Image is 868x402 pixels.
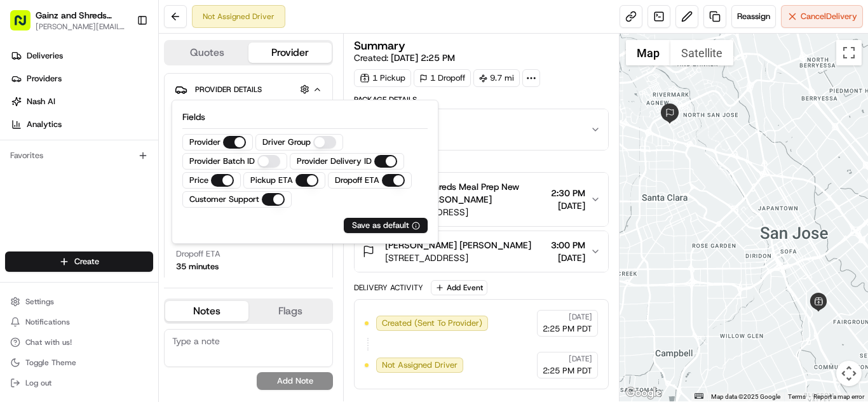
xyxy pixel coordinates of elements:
a: Open this area in Google Maps (opens a new window) [623,385,665,401]
button: Reassign [731,5,776,28]
span: [PERSON_NAME] [PERSON_NAME] [385,239,531,251]
span: Cancel Delivery [801,11,857,22]
label: Provider [189,137,220,148]
img: 1738778727109-b901c2ba-d612-49f7-a14d-d897ce62d23f [27,121,50,144]
img: Google [623,385,665,401]
button: CancelDelivery [781,5,863,28]
label: Price [189,175,208,186]
a: Deliveries [5,46,158,66]
a: Terms [788,393,806,400]
span: 2:25 PM PDT [543,323,592,335]
button: Gainz and Shreds Meal Prep [36,9,126,22]
p: Fields [182,111,428,123]
span: Pylon [126,308,154,318]
button: Gainz and Shreds Meal Prep New location [PERSON_NAME][STREET_ADDRESS]2:30 PM[DATE] [355,173,608,226]
button: [PERSON_NAME][EMAIL_ADDRESS][DOMAIN_NAME] [36,22,126,32]
button: Create [5,251,153,272]
span: Nash AI [27,96,55,107]
button: Settings [5,293,153,311]
p: Welcome 👋 [13,51,231,71]
input: Clear [33,82,210,95]
span: Reassign [737,11,770,22]
button: Keyboard shortcuts [695,393,703,399]
div: 9.7 mi [473,69,520,87]
label: Customer Support [189,194,259,205]
span: Analytics [27,119,62,130]
label: Dropoff ETA [335,175,379,186]
span: [DATE] [569,312,592,322]
div: 📗 [13,285,23,295]
div: Location Details [354,158,609,168]
span: Chat with us! [25,337,72,347]
a: Nash AI [5,91,158,112]
button: Add Event [431,280,487,295]
span: API Documentation [120,284,204,297]
div: 💻 [107,285,118,295]
span: Map data ©2025 Google [711,393,780,400]
span: 2:30 PM [551,187,585,199]
button: Map camera controls [836,361,862,386]
span: Settings [25,297,54,307]
button: Flags [248,301,332,321]
a: 📗Knowledge Base [8,279,102,302]
span: Gainz and Shreds Meal Prep New location [PERSON_NAME] [385,180,546,206]
img: Dianne Alexi Soriano [13,219,33,239]
button: Quotes [165,43,248,63]
span: Knowledge Base [25,284,97,297]
button: Save as default [352,220,420,231]
div: Favorites [5,145,153,166]
button: Show satellite imagery [670,40,733,65]
button: See all [197,163,231,178]
div: Past conversations [13,165,81,175]
button: Start new chat [216,125,231,140]
span: Not Assigned Driver [382,359,458,371]
button: Show street map [626,40,670,65]
span: [DATE] [569,354,592,364]
a: Providers [5,69,158,89]
span: [DATE] 2:25 PM [391,52,455,64]
button: Notes [165,301,248,321]
button: $40.00 [355,109,608,150]
span: Created: [354,51,455,64]
div: Package Details [354,95,609,105]
span: Dropoff ETA [176,248,220,260]
span: Providers [27,73,62,84]
span: [DATE] [178,231,204,241]
span: 3:00 PM [551,239,585,251]
span: Toggle Theme [25,358,76,368]
label: Pickup ETA [250,175,293,186]
span: [STREET_ADDRESS] [385,251,531,264]
div: Delivery Activity [354,283,423,293]
button: Chat with us! [5,333,153,351]
button: Provider Details [175,79,322,100]
span: Log out [25,378,51,388]
div: 1 Dropoff [414,69,471,87]
button: Log out [5,374,153,392]
img: 1736555255976-a54dd68f-1ca7-489b-9aae-adbdc363a1c4 [25,232,36,242]
span: [DATE] [551,199,585,212]
a: Report a map error [813,393,864,400]
a: 💻API Documentation [102,279,209,302]
div: 1 Pickup [354,69,411,87]
label: Provider Batch ID [189,156,255,167]
div: We're available if you need us! [57,134,175,144]
button: Toggle fullscreen view [836,40,862,65]
button: Gainz and Shreds Meal Prep[PERSON_NAME][EMAIL_ADDRESS][DOMAIN_NAME] [5,5,132,36]
button: Save as default [344,218,428,233]
span: [DATE] [112,197,139,207]
span: [PERSON_NAME] [39,197,103,207]
div: Start new chat [57,121,208,134]
img: 1736555255976-a54dd68f-1ca7-489b-9aae-adbdc363a1c4 [13,121,36,144]
span: Create [74,256,99,267]
a: Analytics [5,114,158,135]
img: Nash [13,13,38,38]
button: Provider [248,43,332,63]
button: [PERSON_NAME] [PERSON_NAME][STREET_ADDRESS]3:00 PM[DATE] [355,231,608,272]
span: [STREET_ADDRESS] [385,206,546,218]
span: [DATE] [551,251,585,264]
span: Created (Sent To Provider) [382,318,482,329]
span: Provider Details [195,84,262,95]
h3: Summary [354,40,405,51]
